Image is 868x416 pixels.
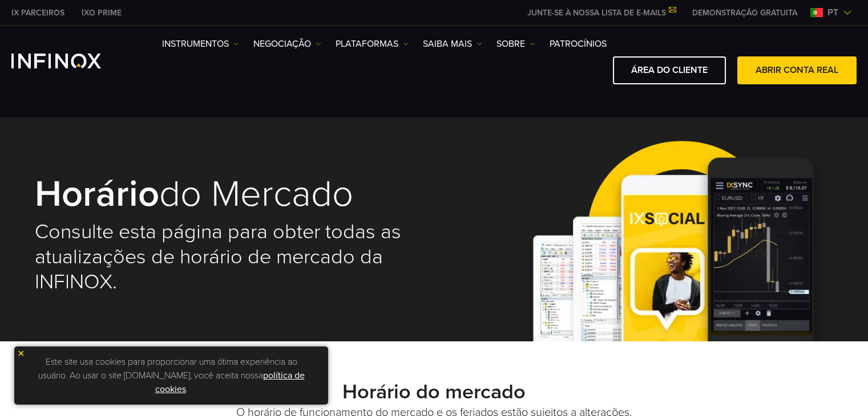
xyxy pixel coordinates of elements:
[162,37,239,51] a: Instrumentos
[336,37,409,51] a: PLATAFORMAS
[35,175,418,214] h1: do mercado
[496,37,535,51] a: SOBRE
[17,349,25,357] img: yellow close icon
[737,56,857,84] a: ABRIR CONTA REAL
[684,7,806,19] a: INFINOX MENU
[35,219,418,295] h2: Consulte esta página para obter todas as atualizações de horário de mercado da INFINOX.
[253,37,321,51] a: NEGOCIAÇÃO
[342,380,526,404] strong: Horário do mercado
[823,6,843,19] span: pt
[35,172,159,217] strong: Horário
[423,37,482,51] a: Saiba mais
[613,56,726,84] a: ÁREA DO CLIENTE
[11,54,128,68] a: INFINOX Logo
[20,352,322,399] p: Este site usa cookies para proporcionar uma ótima experiência ao usuário. Ao usar o site [DOMAIN_...
[73,7,130,19] a: INFINOX
[550,37,607,51] a: Patrocínios
[519,8,684,18] a: JUNTE-SE À NOSSA LISTA DE E-MAILS
[3,7,73,19] a: INFINOX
